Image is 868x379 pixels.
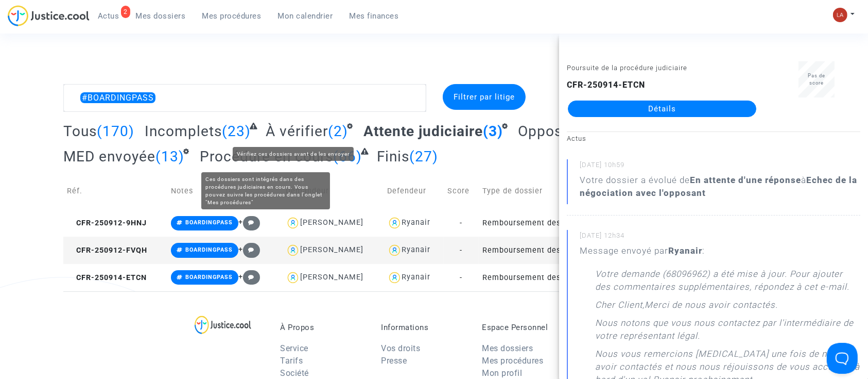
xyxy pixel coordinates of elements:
td: Score [444,173,479,209]
td: Remboursement des frais d'impression de la carte d'embarquement [479,209,601,237]
span: - [460,246,463,255]
span: (3) [483,123,503,140]
span: (66) [333,148,362,165]
a: Mes dossiers [128,8,194,24]
td: Remboursement des frais d'impression de la carte d'embarquement [479,237,601,264]
p: Nous notons que vous nous contactez par l'intermédiaire de votre représentant légal. [595,317,860,348]
td: Remboursement des frais d'impression de la carte d'embarquement [479,264,601,291]
div: Ryanair [402,245,431,254]
a: Mes dossiers [482,343,533,353]
span: Opposant contacté [518,123,648,140]
div: [PERSON_NAME] [300,218,363,227]
a: Société [280,368,309,378]
a: Presse [381,356,407,366]
span: CFR-250912-FVQH [67,246,147,255]
a: Vos droits [381,343,420,353]
a: 2Actus [90,8,128,24]
span: Mes dossiers [136,11,186,21]
span: Mon calendrier [278,11,333,21]
small: Poursuite de la procédure judiciaire [567,64,687,72]
span: - [460,273,463,282]
a: Mes procédures [482,356,543,366]
span: Mes finances [350,11,399,21]
img: icon-user.svg [387,216,402,230]
span: Pas de score [808,73,825,86]
span: Procédure en cours [200,148,333,165]
span: + [238,245,261,254]
div: Ryanair [402,218,431,227]
span: À vérifier [266,123,328,140]
div: Votre dossier a évolué de à [580,174,860,200]
td: Notes [167,173,282,209]
span: (13) [155,148,184,165]
span: (27) [409,148,438,165]
img: icon-user.svg [387,270,402,285]
span: Actus [98,11,119,21]
div: [PERSON_NAME] [300,245,363,254]
span: Tous [63,123,97,140]
td: Type de dossier [479,173,601,209]
p: Espace Personnel [482,323,567,332]
a: Tarifs [280,356,303,366]
a: Mes procédures [194,8,270,24]
div: [PERSON_NAME] [300,273,363,282]
p: À Propos [280,323,366,332]
span: BOARDINGPASS [185,246,233,253]
a: Détails [568,101,756,117]
img: icon-user.svg [286,243,301,258]
span: BOARDINGPASS [185,219,233,226]
span: + [238,218,261,226]
small: Actus [567,135,586,142]
a: Mes finances [341,8,407,24]
span: Finis [377,148,409,165]
iframe: Help Scout Beacon - Open [827,343,858,374]
span: CFR-250912-9HNJ [67,219,147,227]
td: Réf. [63,173,167,209]
td: Demandeur [282,173,384,209]
b: Ryanair [668,245,702,256]
small: [DATE] 12h34 [580,231,860,244]
span: Incomplets [145,123,222,140]
span: - [460,219,463,227]
div: Ryanair [402,273,431,282]
img: icon-user.svg [286,270,301,285]
a: Mon calendrier [270,8,341,24]
img: 3f9b7d9779f7b0ffc2b90d026f0682a9 [833,8,847,22]
span: MED envoyée [63,148,155,165]
td: Defendeur [384,173,444,209]
p: Votre demande (68096962) a été mise à jour. Pour ajouter des commentaires supplémentaires, répond... [595,268,860,299]
a: Mon profil [482,368,522,378]
small: [DATE] 10h59 [580,160,860,174]
img: jc-logo.svg [8,5,90,26]
span: Mes procédures [202,11,262,21]
span: BOARDINGPASS [185,274,233,281]
b: CFR-250914-ETCN [567,80,645,90]
p: Merci de nous avoir contactés. [645,299,778,317]
p: Cher Client, [595,299,645,317]
span: + [238,272,261,281]
img: icon-user.svg [286,216,301,230]
a: Service [280,343,308,353]
span: (170) [97,123,134,140]
span: Filtrer par litige [454,92,515,102]
span: (23) [222,123,251,140]
b: En attente d'une réponse [690,175,801,185]
p: Informations [381,323,466,332]
span: CFR-250914-ETCN [67,273,147,282]
div: 2 [121,6,130,18]
span: Attente judiciaire [363,123,483,140]
span: (2) [328,123,348,140]
img: icon-user.svg [387,243,402,258]
b: Echec de la négociation avec l'opposant [580,175,857,198]
img: logo-lg.svg [195,316,252,334]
